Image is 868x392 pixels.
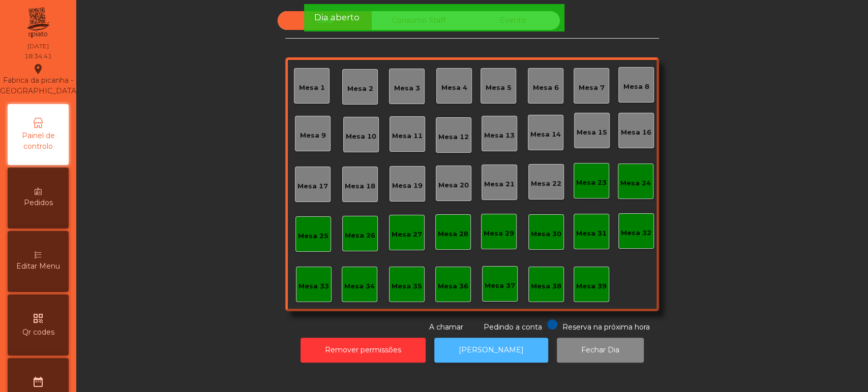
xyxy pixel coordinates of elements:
[345,181,375,191] div: Mesa 18
[278,11,372,30] div: Sala
[485,281,515,291] div: Mesa 37
[32,376,44,388] i: date_range
[314,11,359,24] span: Dia aberto
[579,83,605,93] div: Mesa 7
[345,231,375,241] div: Mesa 26
[484,228,514,239] div: Mesa 29
[298,231,328,241] div: Mesa 25
[299,83,325,93] div: Mesa 1
[620,178,651,188] div: Mesa 24
[557,338,644,363] button: Fechar Dia
[484,179,515,189] div: Mesa 21
[438,180,469,190] div: Mesa 20
[438,229,468,239] div: Mesa 28
[621,228,651,238] div: Mesa 32
[297,181,328,191] div: Mesa 17
[533,83,559,93] div: Mesa 6
[392,281,422,291] div: Mesa 35
[577,127,607,138] div: Mesa 15
[531,179,561,189] div: Mesa 22
[32,63,44,75] i: location_on
[438,132,469,142] div: Mesa 12
[623,82,649,92] div: Mesa 8
[438,281,468,291] div: Mesa 36
[298,281,329,291] div: Mesa 33
[562,322,650,332] span: Reserva na próxima hora
[16,261,60,272] span: Editar Menu
[576,281,607,291] div: Mesa 39
[530,129,561,140] div: Mesa 14
[10,130,66,152] span: Painel de controlo
[32,312,44,324] i: qr_code
[347,84,373,94] div: Mesa 2
[429,322,463,332] span: A chamar
[441,83,467,93] div: Mesa 4
[484,322,542,332] span: Pedindo a conta
[344,281,375,291] div: Mesa 34
[394,83,420,93] div: Mesa 3
[484,130,515,141] div: Mesa 13
[576,178,607,188] div: Mesa 23
[27,42,49,51] div: [DATE]
[531,229,561,239] div: Mesa 30
[300,130,326,141] div: Mesa 9
[392,131,423,141] div: Mesa 11
[22,327,54,338] span: Qr codes
[486,83,512,93] div: Mesa 5
[392,181,423,191] div: Mesa 19
[24,198,53,208] span: Pedidos
[24,52,52,61] div: 18:34:41
[346,132,376,142] div: Mesa 10
[434,338,548,363] button: [PERSON_NAME]
[301,338,426,363] button: Remover permissões
[621,127,651,138] div: Mesa 16
[392,230,422,240] div: Mesa 27
[576,228,607,239] div: Mesa 31
[25,5,50,41] img: qpiato
[531,281,561,291] div: Mesa 38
